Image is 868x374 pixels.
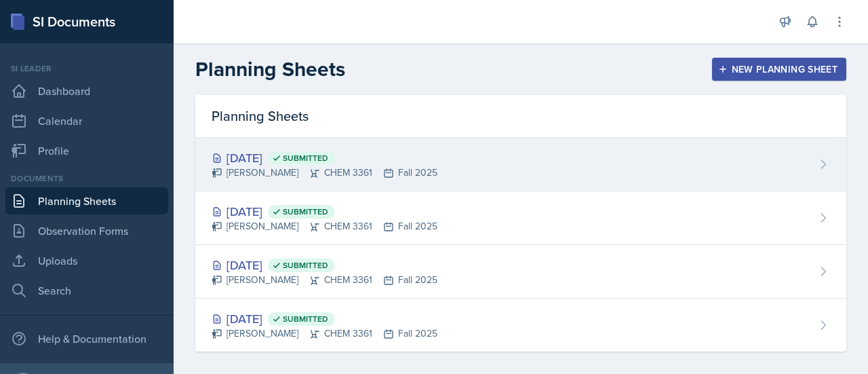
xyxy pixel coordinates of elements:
[5,62,168,75] div: Si leader
[5,172,168,185] div: Documents
[212,310,437,328] div: [DATE]
[212,256,437,274] div: [DATE]
[195,299,846,352] a: [DATE] Submitted [PERSON_NAME]CHEM 3361Fall 2025
[195,191,846,245] a: [DATE] Submitted [PERSON_NAME]CHEM 3361Fall 2025
[212,202,437,221] div: [DATE]
[212,219,437,233] div: [PERSON_NAME] CHEM 3361 Fall 2025
[5,325,168,352] div: Help & Documentation
[195,57,345,81] h2: Planning Sheets
[283,314,328,324] span: Submitted
[212,149,437,167] div: [DATE]
[5,277,168,304] a: Search
[5,247,168,274] a: Uploads
[283,260,328,271] span: Submitted
[5,187,168,214] a: Planning Sheets
[5,107,168,134] a: Calendar
[195,138,846,191] a: [DATE] Submitted [PERSON_NAME]CHEM 3361Fall 2025
[195,95,846,138] div: Planning Sheets
[5,77,168,105] a: Dashboard
[212,166,437,180] div: [PERSON_NAME] CHEM 3361 Fall 2025
[283,206,328,217] span: Submitted
[5,217,168,244] a: Observation Forms
[721,64,837,75] div: New Planning Sheet
[212,326,437,341] div: [PERSON_NAME] CHEM 3361 Fall 2025
[712,58,846,81] button: New Planning Sheet
[212,273,437,287] div: [PERSON_NAME] CHEM 3361 Fall 2025
[5,137,168,164] a: Profile
[283,153,328,164] span: Submitted
[195,245,846,299] a: [DATE] Submitted [PERSON_NAME]CHEM 3361Fall 2025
